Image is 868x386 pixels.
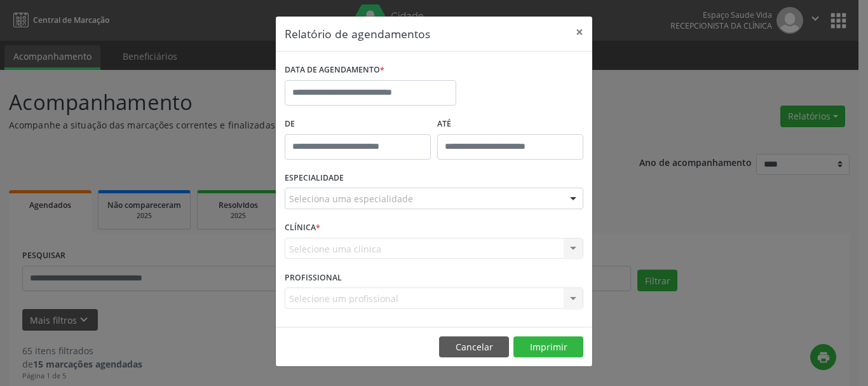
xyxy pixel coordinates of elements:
label: DATA DE AGENDAMENTO [285,60,384,80]
label: De [285,114,431,134]
button: Imprimir [513,336,583,358]
button: Close [567,17,592,48]
button: Cancelar [439,336,509,358]
label: ATÉ [437,114,583,134]
span: Seleciona uma especialidade [289,192,413,205]
label: ESPECIALIDADE [285,169,344,188]
label: CLÍNICA [285,218,320,238]
h5: Relatório de agendamentos [285,25,430,42]
label: PROFISSIONAL [285,268,342,287]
